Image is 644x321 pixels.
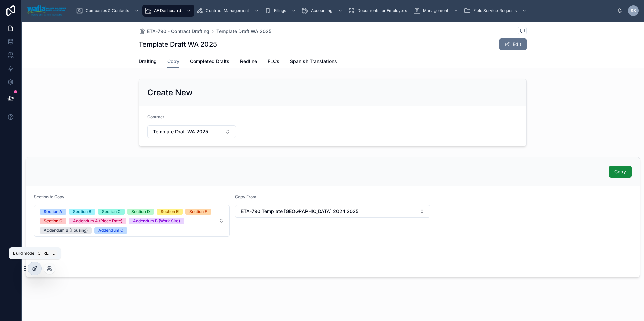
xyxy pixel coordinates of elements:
[44,209,62,215] div: Section A
[299,5,346,17] a: Accounting
[13,251,34,256] span: Build mode
[142,5,194,17] a: AE Dashboard
[153,128,208,135] span: Template Draft WA 2025
[37,250,49,257] span: Ctrl
[40,217,66,224] button: Unselect SECTION_G
[609,166,632,178] button: Copy
[133,218,180,224] div: Addendum B (Work Site)
[34,260,38,267] span: --
[357,8,407,13] span: Documents for Employers
[157,208,183,215] button: Unselect SECTION_E
[147,28,210,35] span: ETA-790 - Contract Drafting
[154,8,181,13] span: AE Dashboard
[44,218,62,224] div: Section G
[74,5,142,17] a: Companies & Contacts
[473,8,517,13] span: Field Service Requests
[311,8,332,13] span: Accounting
[346,5,412,17] a: Documents for Employers
[98,227,123,234] div: Addendum C
[462,5,530,17] a: Field Service Requests
[216,28,271,35] a: Template Draft WA 2025
[69,208,95,215] button: Unselect SECTION_B
[147,114,164,119] span: Contract
[423,8,448,13] span: Management
[241,208,358,215] span: ETA-790 Template [GEOGRAPHIC_DATA] 2024 2025
[86,8,129,13] span: Companies & Contacts
[69,217,126,224] button: Unselect ADDENDUM_A_PIECE_RATE
[206,8,249,13] span: Contract Management
[167,55,179,68] a: Copy
[194,5,262,17] a: Contract Management
[185,208,211,215] button: Unselect SECTION_F
[412,5,462,17] a: Management
[190,55,229,69] a: Completed Drafts
[190,58,229,65] span: Completed Drafts
[139,40,217,49] h1: Template Draft WA 2025
[131,209,150,215] div: Section D
[129,217,184,224] button: Unselect ADDENDUM_B_WORK_SITE
[147,87,193,98] h2: Create New
[614,168,626,175] span: Copy
[274,8,286,13] span: Filings
[34,194,64,199] span: Section to Copy
[161,209,179,215] div: Section E
[268,55,279,69] a: FLCs
[94,227,127,234] button: Unselect ADDENDUM_C
[44,227,88,234] div: Addendum B (Housing)
[499,38,527,50] button: Edit
[40,227,92,234] button: Unselect ADDENDUM_B_HOUSING
[167,58,179,65] span: Copy
[268,58,279,65] span: FLCs
[262,5,299,17] a: Filings
[147,125,236,138] button: Select Button
[40,208,66,215] button: Unselect SECTION_A
[189,209,207,215] div: Section F
[290,58,337,65] span: Spanish Translations
[240,58,257,65] span: Redline
[98,208,125,215] button: Unselect SECTION_C
[73,218,122,224] div: Addendum A (Piece Rate)
[631,8,636,13] span: SS
[240,55,257,69] a: Redline
[139,58,157,65] span: Drafting
[290,55,337,69] a: Spanish Translations
[71,3,617,18] div: scrollable content
[235,205,431,218] button: Select Button
[102,209,121,215] div: Section C
[139,28,210,35] a: ETA-790 - Contract Drafting
[34,205,230,237] button: Select Button
[73,209,91,215] div: Section B
[235,194,256,199] span: Copy From
[127,208,154,215] button: Unselect SECTION_D
[51,251,56,256] span: E
[139,55,157,69] a: Drafting
[27,5,66,16] img: App logo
